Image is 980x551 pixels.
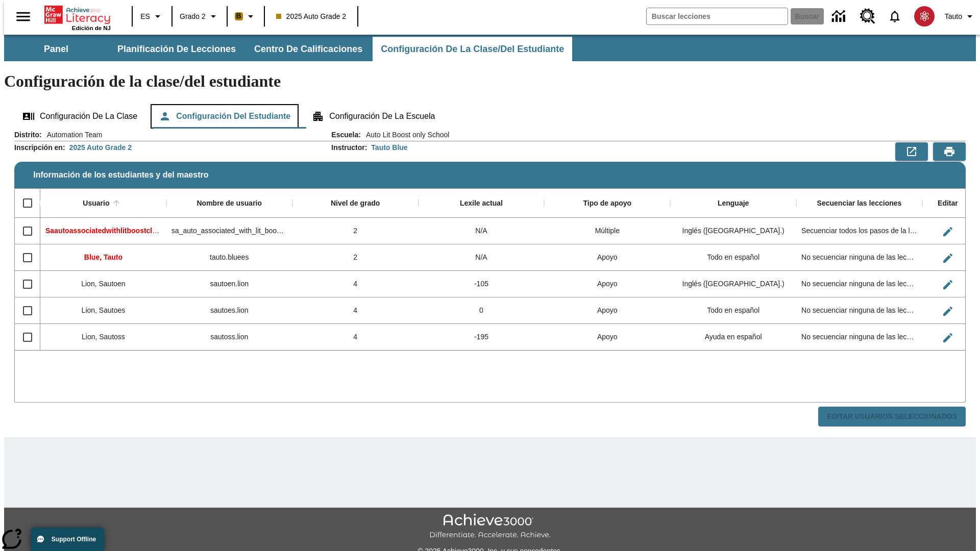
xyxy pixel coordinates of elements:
div: Inglés (EE. UU.) [670,218,796,244]
div: Secuenciar las lecciones [817,199,902,208]
div: 2 [292,244,419,271]
span: Blue, Tauto [84,253,122,261]
span: Información de los estudiantes y del maestro [33,170,208,180]
div: 2 [292,218,419,244]
div: No secuenciar ninguna de las lecciones [796,244,922,271]
a: Centro de recursos, Se abrirá en una pestaña nueva. [854,3,881,30]
span: Lion, Sautoss [82,333,125,341]
div: 4 [292,297,419,324]
div: Tipo de apoyo [583,199,631,208]
a: Notificaciones [881,3,908,30]
span: Support Offline [52,536,96,543]
div: Tauto Blue [371,142,407,153]
div: Ayuda en español [670,324,796,350]
button: Grado: Grado 2, Elige un grado [176,7,224,26]
button: Panel [5,37,107,61]
div: Secuenciar todos los pasos de la lección [796,218,922,244]
button: Planificación de lecciones [109,37,244,61]
div: Todo en español [670,297,796,324]
div: Inglés (EE. UU.) [670,271,796,297]
div: Apoyo [544,324,670,350]
button: Centro de calificaciones [246,37,371,61]
button: Configuración de la escuela [304,104,443,129]
div: No secuenciar ninguna de las lecciones [796,271,922,297]
div: No secuenciar ninguna de las lecciones [796,324,922,350]
span: Configuración de la clase/del estudiante [381,43,564,55]
div: Apoyo [544,244,670,271]
div: -105 [419,271,545,297]
div: Apoyo [544,297,670,324]
button: Abrir el menú lateral [8,2,38,32]
span: Tauto [945,11,962,22]
h2: Inscripción en : [14,143,65,152]
div: Subbarra de navegación [4,37,573,61]
span: Centro de calificaciones [254,43,362,55]
span: ES [140,11,150,22]
div: Configuración de la clase/del estudiante [14,104,966,129]
div: 4 [292,324,419,350]
div: -195 [419,324,545,350]
span: 2025 Auto Grade 2 [276,11,347,22]
div: Portada [44,4,111,31]
div: N/A [419,218,545,244]
span: Auto Lit Boost only School [361,130,449,140]
button: Editar Usuario [938,248,958,268]
div: Lenguaje [718,199,749,208]
button: Configuración de la clase/del estudiante [373,37,572,61]
h2: Escuela : [331,131,361,139]
span: Lion, Sautoes [82,306,126,314]
div: Usuario [83,199,109,208]
button: Boost El color de la clase es anaranjado claro. Cambiar el color de la clase. [231,7,261,26]
div: Lexile actual [460,199,503,208]
span: Automation Team [42,130,103,140]
h2: Distrito : [14,131,42,139]
button: Vista previa de impresión [933,142,966,161]
a: Portada [44,5,111,25]
div: Editar [938,199,958,208]
div: No secuenciar ninguna de las lecciones [796,297,922,324]
div: Información de los estudiantes y del maestro [14,130,966,427]
div: Nivel de grado [331,199,380,208]
button: Configuración de la clase [14,104,145,129]
button: Escoja un nuevo avatar [908,3,941,30]
div: sautoes.lion [166,297,292,324]
div: N/A [419,244,545,271]
button: Perfil/Configuración [941,7,980,26]
button: Lenguaje: ES, Selecciona un idioma [136,7,168,26]
span: Panel [44,43,68,55]
div: sautoen.lion [166,271,292,297]
button: Editar Usuario [938,301,958,321]
a: Centro de información [826,3,854,31]
div: 0 [419,297,545,324]
div: sautoss.lion [166,324,292,350]
h2: Instructor : [331,143,367,152]
span: Edición de NJ [72,25,111,31]
h1: Configuración de la clase/del estudiante [4,72,976,91]
input: Buscar campo [647,8,788,24]
div: Subbarra de navegación [4,35,976,61]
span: Saautoassociatedwithlitboostcl, Saautoassociatedwithlitboostcl [45,227,263,235]
button: Configuración del estudiante [151,104,299,129]
button: Editar Usuario [938,274,958,295]
button: Editar Usuario [938,328,958,348]
img: avatar image [914,6,935,27]
span: Grado 2 [180,11,206,22]
span: B [236,10,241,22]
img: Achieve3000 Differentiate Accelerate Achieve [429,514,551,540]
button: Exportar a CSV [895,142,928,161]
div: Nombre de usuario [197,199,262,208]
button: Support Offline [31,528,104,551]
div: Apoyo [544,271,670,297]
div: tauto.bluees [166,244,292,271]
div: 4 [292,271,419,297]
div: 2025 Auto Grade 2 [69,142,132,153]
span: Lion, Sautoen [81,280,125,288]
button: Editar Usuario [938,221,958,242]
div: Todo en español [670,244,796,271]
div: sa_auto_associated_with_lit_boost_classes [166,218,292,244]
div: Múltiple [544,218,670,244]
span: Planificación de lecciones [117,43,236,55]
